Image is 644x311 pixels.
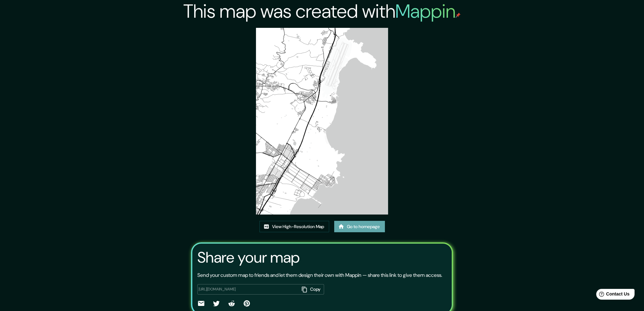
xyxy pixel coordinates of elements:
a: View High-Resolution Map [259,221,329,233]
button: Copy [299,284,324,295]
img: mappin-pin [456,13,461,18]
p: Send your custom map to friends and let them design their own with Mappin — share this link to gi... [197,271,442,279]
img: created-map [256,28,388,215]
h3: Share your map [197,249,300,266]
iframe: Help widget launcher [588,286,637,304]
a: Go to homepage [334,221,385,233]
